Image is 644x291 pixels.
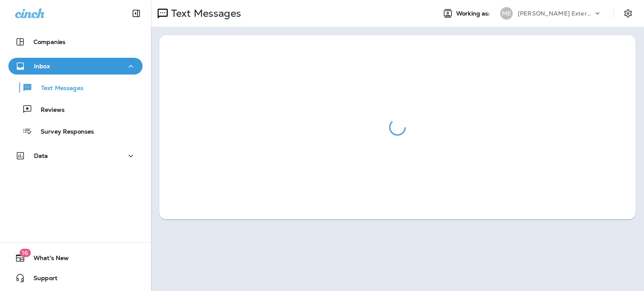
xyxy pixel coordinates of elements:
p: Text Messages [33,85,83,93]
span: Support [25,275,57,285]
button: Survey Responses [8,122,143,140]
span: Working as: [456,10,492,17]
button: Reviews [8,100,143,118]
p: Reviews [32,106,65,114]
p: Text Messages [168,7,241,20]
button: Support [8,270,143,286]
p: [PERSON_NAME] Exterminating [518,10,593,17]
p: Companies [34,39,65,45]
button: Companies [8,33,143,50]
button: 16What's New [8,250,143,266]
span: 16 [19,249,31,257]
span: What's New [25,255,69,265]
div: ME [500,7,513,20]
button: Data [8,147,143,164]
p: Inbox [34,63,50,70]
button: Text Messages [8,79,143,96]
button: Settings [621,6,636,21]
button: Inbox [8,58,143,75]
button: Collapse Sidebar [125,5,148,22]
p: Survey Responses [32,128,94,136]
p: Data [34,152,48,159]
